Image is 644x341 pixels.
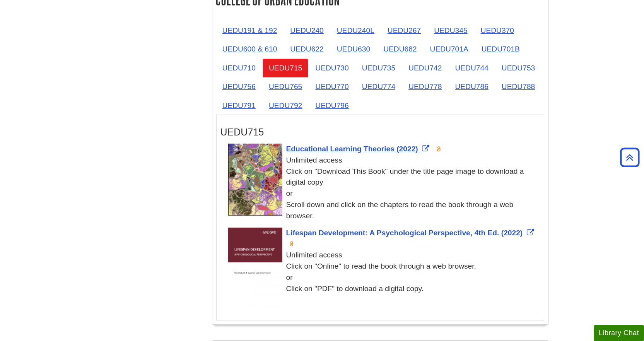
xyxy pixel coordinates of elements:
a: UEDU715 [263,58,308,77]
div: Unlimited access Click on "Online" to read the book through a web browser. or Click on "PDF" to d... [228,250,540,294]
a: UEDU710 [216,58,262,77]
span: Lifespan Development: A Psychological Perspective, 4th Ed. (2022) [286,229,523,237]
a: UEDU630 [331,39,376,58]
a: UEDU753 [495,58,541,77]
a: UEDU370 [475,21,520,40]
img: Open Access [289,241,295,247]
a: UEDU682 [377,39,423,58]
a: Link opens in new window [286,145,432,153]
div: Unlimited access Click on "Download This Book" under the title page image to download a digital c... [228,155,540,222]
a: UEDU742 [402,58,448,77]
a: UEDU240L [331,21,381,40]
a: UEDU240 [284,21,330,40]
img: Open Access [436,146,442,152]
a: UEDU786 [449,77,494,96]
a: UEDU600 & 610 [216,39,284,58]
a: UEDU774 [356,77,401,96]
a: UEDU770 [309,77,355,96]
a: UEDU788 [495,77,541,96]
img: Cover Art [228,144,282,216]
button: Library Chat [594,325,644,341]
a: UEDU701A [424,39,475,58]
a: UEDU796 [309,96,355,115]
a: UEDU267 [381,21,427,40]
img: Cover Art [228,228,282,309]
a: UEDU792 [263,96,308,115]
a: UEDU345 [428,21,473,40]
a: Back to Top [617,152,642,163]
a: UEDU191 & 192 [216,21,284,40]
a: UEDU622 [284,39,330,58]
a: Link opens in new window [286,229,536,237]
a: UEDU778 [402,77,448,96]
a: UEDU765 [263,77,308,96]
a: UEDU701B [475,39,526,58]
a: UEDU756 [216,77,262,96]
span: Educational Learning Theories (2022) [286,145,418,153]
h3: UEDU715 [220,127,540,138]
a: UEDU791 [216,96,262,115]
a: UEDU735 [356,58,401,77]
a: UEDU744 [449,58,494,77]
a: UEDU730 [309,58,355,77]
